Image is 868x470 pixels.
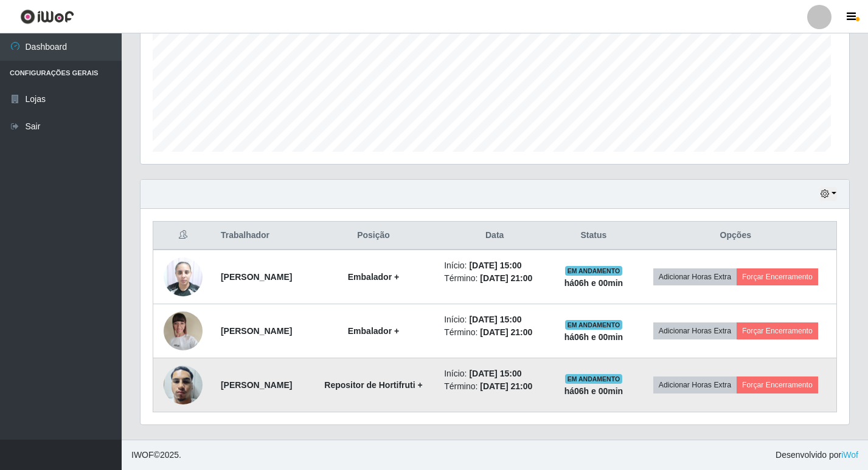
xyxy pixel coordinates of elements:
[444,272,545,285] li: Término:
[737,268,818,285] button: Forçar Encerramento
[221,326,292,336] strong: [PERSON_NAME]
[221,272,292,282] strong: [PERSON_NAME]
[469,261,521,270] time: [DATE] 15:00
[564,332,623,342] strong: há 06 h e 00 min
[653,268,737,285] button: Adicionar Horas Extra
[653,322,737,339] button: Adicionar Horas Extra
[444,367,545,380] li: Início:
[444,259,545,272] li: Início:
[348,326,399,336] strong: Embalador +
[444,380,545,393] li: Término:
[131,450,154,460] span: IWOF
[565,374,623,384] span: EM ANDAMENTO
[564,386,623,396] strong: há 06 h e 00 min
[437,222,552,250] th: Data
[131,449,181,461] span: © 2025 .
[221,380,292,390] strong: [PERSON_NAME]
[20,9,74,24] img: CoreUI Logo
[480,273,532,283] time: [DATE] 21:00
[841,450,858,460] a: iWof
[164,359,203,410] img: 1753540095654.jpeg
[164,251,203,302] img: 1739994247557.jpeg
[214,222,310,250] th: Trabalhador
[635,222,837,250] th: Opções
[310,222,437,250] th: Posição
[469,369,521,378] time: [DATE] 15:00
[480,327,532,337] time: [DATE] 21:00
[480,381,532,391] time: [DATE] 21:00
[348,272,399,282] strong: Embalador +
[564,278,623,288] strong: há 06 h e 00 min
[737,322,818,339] button: Forçar Encerramento
[444,326,545,339] li: Término:
[469,315,521,324] time: [DATE] 15:00
[776,449,858,461] span: Desenvolvido por
[444,313,545,326] li: Início:
[565,266,623,276] span: EM ANDAMENTO
[565,320,623,330] span: EM ANDAMENTO
[737,376,818,393] button: Forçar Encerramento
[653,376,737,393] button: Adicionar Horas Extra
[164,305,203,356] img: 1740702272051.jpeg
[324,380,422,390] strong: Repositor de Hortifruti +
[552,222,634,250] th: Status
